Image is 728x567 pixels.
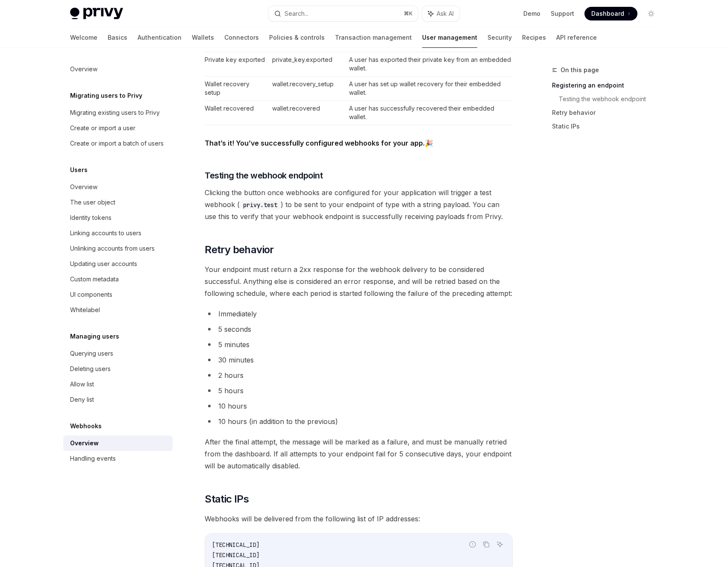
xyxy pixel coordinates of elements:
td: A user has successfully recovered their embedded wallet. [346,101,513,125]
td: Private key exported [205,52,269,76]
button: Toggle dark mode [644,7,658,20]
a: Deleting users [63,361,173,377]
a: Overview [63,435,173,451]
a: Transaction management [335,27,412,48]
li: 5 minutes [205,339,513,351]
td: Wallet recovery setup [205,76,269,101]
div: Create or import a user [70,123,135,133]
a: Retry behavior [552,106,665,120]
a: Welcome [70,27,97,48]
a: Basics [108,27,127,48]
span: Retry behavior [205,243,274,257]
div: Overview [70,64,97,74]
div: UI components [70,289,112,300]
div: Custom metadata [70,274,119,284]
span: ⌘ K [404,10,413,17]
a: Policies & controls [269,27,325,48]
div: Overview [70,182,97,192]
span: Webhooks will be delivered from the following list of IP addresses: [205,513,513,525]
a: Custom metadata [63,272,173,287]
a: Registering an endpoint [552,79,665,92]
a: Dashboard [584,7,637,20]
td: wallet.recovered [269,101,346,125]
a: UI components [63,287,173,302]
button: Copy the contents from the code block [481,539,492,550]
div: Deny list [70,395,94,405]
a: Querying users [63,346,173,361]
td: private_key.exported [269,52,346,76]
a: Security [487,27,512,48]
li: Immediately [205,308,513,320]
a: Static IPs [552,120,665,133]
span: Ask AI [437,9,454,18]
div: Migrating existing users to Privy [70,108,160,118]
div: Whitelabel [70,305,100,315]
a: Connectors [224,27,259,48]
a: Testing the webhook endpoint [559,92,665,106]
div: Unlinking accounts from users [70,243,155,254]
code: privy.test [240,200,281,210]
a: Whitelabel [63,302,173,318]
h5: Users [70,165,88,175]
a: Authentication [138,27,182,48]
a: Allow list [63,377,173,392]
a: Create or import a batch of users [63,136,173,151]
span: Your endpoint must return a 2xx response for the webhook delivery to be considered successful. An... [205,263,513,299]
div: Deleting users [70,364,111,374]
span: On this page [561,65,599,75]
div: Updating user accounts [70,259,137,269]
a: Wallets [192,27,214,48]
span: [TECHNICAL_ID] [212,551,260,559]
button: Ask AI [422,6,460,21]
div: Create or import a batch of users [70,138,164,149]
span: [TECHNICAL_ID] [212,541,260,549]
h5: Managing users [70,331,119,342]
span: Testing the webhook endpoint [205,170,323,181]
td: Wallet recovered [205,101,269,125]
td: A user has set up wallet recovery for their embedded wallet. [346,76,513,101]
h5: Migrating users to Privy [70,91,142,101]
td: wallet.recovery_setup [269,76,346,101]
div: Querying users [70,348,113,359]
a: Unlinking accounts from users [63,241,173,256]
a: Overview [63,61,173,77]
li: 2 hours [205,369,513,381]
span: Dashboard [591,9,624,18]
img: light logo [70,8,123,20]
div: Allow list [70,379,94,389]
a: Demo [523,9,540,18]
a: Support [551,9,574,18]
div: Handling events [70,453,116,464]
div: The user object [70,197,115,208]
li: 30 minutes [205,354,513,366]
span: Clicking the button once webhooks are configured for your application will trigger a test webhook... [205,187,513,222]
a: Identity tokens [63,210,173,225]
a: The user object [63,195,173,210]
a: Create or import a user [63,120,173,136]
a: Handling events [63,451,173,466]
span: 🎉 [205,137,513,149]
a: Deny list [63,392,173,407]
div: Search... [285,9,308,19]
li: 5 seconds [205,323,513,335]
strong: That’s it! You’ve successfully configured webhooks for your app. [205,139,425,147]
button: Ask AI [494,539,505,550]
div: Overview [70,438,99,448]
a: API reference [556,27,597,48]
div: Linking accounts to users [70,228,141,238]
span: Static IPs [205,492,249,506]
li: 10 hours [205,400,513,412]
a: Updating user accounts [63,256,173,272]
button: Search...⌘K [268,6,418,21]
a: Recipes [522,27,546,48]
button: Report incorrect code [467,539,478,550]
li: 5 hours [205,385,513,397]
li: 10 hours (in addition to the previous) [205,415,513,427]
a: Overview [63,179,173,195]
a: Linking accounts to users [63,225,173,241]
a: Migrating existing users to Privy [63,105,173,120]
div: Identity tokens [70,213,112,223]
td: A user has exported their private key from an embedded wallet. [346,52,513,76]
span: After the final attempt, the message will be marked as a failure, and must be manually retried fr... [205,436,513,472]
a: User management [422,27,477,48]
